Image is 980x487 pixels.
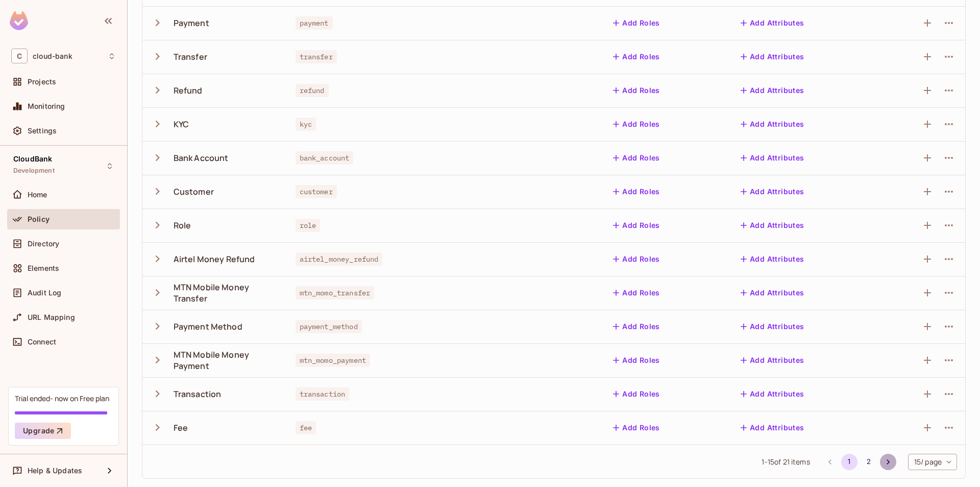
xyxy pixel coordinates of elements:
[609,183,664,200] button: Add Roles
[13,167,55,175] span: Development
[28,127,57,135] span: Settings
[174,321,242,332] div: Payment Method
[28,289,61,297] span: Audit Log
[174,152,229,164] div: Bank Account
[174,119,189,130] div: KYC
[28,313,75,321] span: URL Mapping
[13,155,52,163] span: CloudBank
[28,467,82,475] span: Help & Updates
[174,388,222,400] div: Transaction
[28,191,47,199] span: Home
[15,423,71,439] button: Upgrade
[841,454,857,470] button: page 1
[296,118,316,131] span: kyc
[609,217,664,234] button: Add Roles
[609,150,664,166] button: Add Roles
[609,386,664,402] button: Add Roles
[908,454,957,470] div: 15 / page
[296,50,337,63] span: transfer
[880,454,896,470] button: Go to next page
[296,286,375,299] span: mtn_momo_transfer
[861,454,877,470] button: Go to page 2
[28,78,56,86] span: Projects
[609,318,664,335] button: Add Roles
[737,318,808,335] button: Add Attributes
[820,454,898,470] nav: pagination navigation
[33,52,72,60] span: Workspace: cloud-bank
[737,420,808,436] button: Add Attributes
[609,285,664,301] button: Add Roles
[174,17,209,29] div: Payment
[174,282,279,304] div: MTN Mobile Money Transfer
[737,82,808,99] button: Add Attributes
[296,151,354,165] span: bank_account
[296,252,383,266] span: airtel_money_refund
[174,422,188,433] div: Fee
[762,456,810,468] span: 1 - 15 of 21 items
[737,251,808,267] button: Add Attributes
[737,386,808,402] button: Add Attributes
[296,84,329,97] span: refund
[174,253,255,265] div: Airtel Money Refund
[28,264,59,272] span: Elements
[174,85,203,96] div: Refund
[737,116,808,132] button: Add Attributes
[737,217,808,234] button: Add Attributes
[609,251,664,267] button: Add Roles
[737,49,808,65] button: Add Attributes
[737,15,808,31] button: Add Attributes
[28,240,59,248] span: Directory
[737,285,808,301] button: Add Attributes
[296,16,333,30] span: payment
[737,183,808,200] button: Add Attributes
[296,387,350,401] span: transaction
[296,219,321,232] span: role
[174,220,191,231] div: Role
[296,354,370,367] span: mtn_momo_payment
[296,421,316,434] span: fee
[296,320,362,333] span: payment_method
[609,82,664,99] button: Add Roles
[609,420,664,436] button: Add Roles
[737,352,808,368] button: Add Attributes
[11,49,28,63] span: C
[174,186,214,197] div: Customer
[737,150,808,166] button: Add Attributes
[609,15,664,31] button: Add Roles
[296,185,337,198] span: customer
[28,215,50,223] span: Policy
[609,352,664,368] button: Add Roles
[609,116,664,132] button: Add Roles
[174,51,207,62] div: Transfer
[28,102,65,110] span: Monitoring
[10,11,28,30] img: SReyMgAAAABJRU5ErkJggg==
[609,49,664,65] button: Add Roles
[174,349,279,372] div: MTN Mobile Money Payment
[15,393,109,403] div: Trial ended- now on Free plan
[28,338,56,346] span: Connect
